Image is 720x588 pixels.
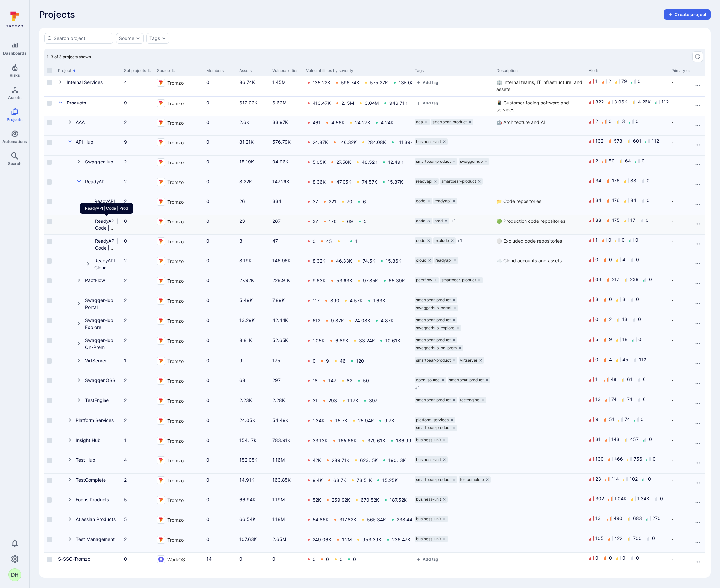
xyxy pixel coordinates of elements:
div: code [415,237,432,244]
a: AAA [76,119,85,125]
a: API Hub [76,139,93,145]
a: 221 [329,199,336,204]
a: 0 [206,297,209,303]
a: 6 [363,199,366,204]
a: 4.56K [331,120,345,125]
span: swaggerhub-explore [416,325,454,331]
a: 12.49K [388,159,403,165]
a: 0 [206,278,209,283]
a: 4 [124,79,127,85]
span: Projects [7,117,23,122]
a: 45 [326,238,332,244]
a: 289.71K [332,457,349,463]
button: Row actions menu [692,298,703,309]
a: 2 [124,159,127,164]
a: Platform Services [76,417,114,423]
button: Row actions menu [692,160,703,170]
a: 8.19K [239,258,252,263]
a: Internal Services [67,79,103,85]
span: exclude [435,238,449,243]
div: smartbear-product [415,357,457,364]
a: 9.63K [313,278,326,283]
a: 1 [343,238,345,244]
a: 97.85K [363,278,378,283]
a: 69 [347,219,353,224]
div: business-unit [415,138,448,145]
a: 24.87K [313,139,328,145]
button: Row actions menu [692,378,703,389]
a: 53.63K [336,278,352,283]
span: Risks [10,73,20,78]
div: 📁 Code repositories [496,198,584,205]
span: readyapi [416,179,432,184]
div: swaggerhub-portal [415,305,458,311]
a: 0 [206,358,209,363]
div: business-unit [415,437,448,443]
a: Products [67,100,86,105]
a: 334 [272,198,281,204]
div: smartbear-product [415,297,457,303]
a: 293 [328,398,337,403]
a: 9 [124,139,127,145]
a: 0 [206,79,209,85]
div: ⚪️ Excluded code repositories [496,237,584,244]
div: prod [433,218,449,224]
a: Test Hub [76,457,95,463]
a: 1 [124,437,126,443]
a: PactFlow [85,278,105,283]
div: smartbear-product [415,397,457,403]
a: 147.29K [272,179,289,184]
span: swaggerhub-portal [416,305,451,310]
div: swaggerhub-explore [415,325,461,331]
div: 📱 Customer-facing software and services [496,99,584,113]
a: SwaggerHub [85,159,113,164]
a: 52.65K [272,338,288,343]
a: 9.7K [384,418,394,423]
div: ☁️ Cloud accounts and assets [496,257,584,264]
div: smartbear-product [415,425,457,431]
a: 24.05K [239,417,255,423]
a: 0 [206,258,209,263]
a: 461 [313,120,321,125]
span: + 1 [457,237,462,244]
a: 81.21K [239,139,254,145]
a: 0 [206,317,209,323]
a: 15.86K [386,258,401,264]
div: Source [119,36,134,41]
a: 26 [239,198,245,204]
span: smartbear-product [432,119,467,125]
button: Expand dropdown [161,36,166,41]
a: 1.05K [313,338,325,343]
span: readyapi [435,258,452,263]
a: 37 [313,199,318,204]
span: cloud [416,258,426,263]
a: 154.17K [239,437,256,443]
a: 6.89K [335,338,348,343]
a: 1.45M [272,79,285,85]
a: 0 [206,159,209,164]
div: readyapi [415,178,439,185]
a: 120 [356,358,364,364]
a: 576.79K [272,139,291,145]
a: 2 [124,397,127,403]
a: 413.47K [313,100,331,106]
span: smartbear-product [416,358,451,363]
a: 0 [206,218,209,224]
a: 575.27K [370,80,388,85]
a: 7.89K [272,297,285,303]
a: 8.32K [313,258,325,264]
a: 146.32K [339,139,357,145]
span: virtserver [460,358,477,363]
a: 9 [124,100,127,105]
a: 48.52K [362,159,377,165]
a: SwaggerHub On-Prem [85,338,113,350]
span: + 1 [415,385,420,391]
span: Dashboards [3,51,27,56]
div: testcomplete [459,476,491,483]
a: 0 [206,437,209,443]
span: testengine [460,397,479,403]
span: swaggerhub [460,159,483,164]
span: prod [435,218,443,223]
a: 190.13K [388,457,406,463]
span: smartbear-product [449,377,484,383]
